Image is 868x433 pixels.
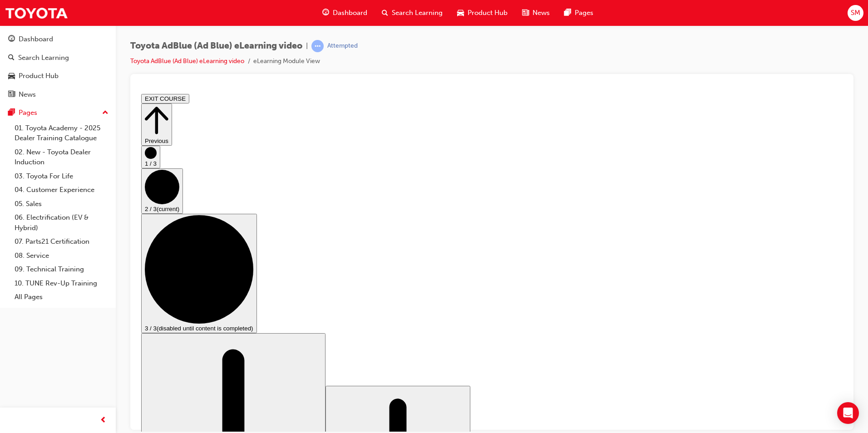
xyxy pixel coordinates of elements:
span: pages-icon [8,109,15,117]
div: Product Hub [19,71,59,81]
a: guage-iconDashboard [315,4,375,22]
span: Dashboard [333,8,367,18]
a: 07. Parts21 Certification [11,235,112,249]
div: Search Learning [18,53,69,63]
a: Dashboard [4,31,112,48]
a: Toyota AdBlue (Ad Blue) eLearning video [130,57,244,65]
a: Search Learning [4,49,112,66]
span: car-icon [457,7,464,19]
span: Toyota AdBlue (Ad Blue) eLearning video [130,41,302,51]
span: SM [851,8,860,18]
span: prev-icon [100,415,107,426]
span: Previous [7,47,31,54]
span: News [533,8,550,18]
span: 3 / 3 [7,235,19,241]
a: News [4,86,112,103]
a: Product Hub [4,68,112,84]
a: 06. Electrification (EV & Hybrid) [11,211,112,235]
div: News [19,89,36,100]
span: search-icon [382,7,388,19]
div: Open Intercom Messenger [837,402,859,424]
span: news-icon [8,91,15,99]
span: 1 / 3 [7,70,19,77]
div: Pages [19,108,37,118]
span: search-icon [8,54,15,62]
a: 01. Toyota Academy - 2025 Dealer Training Catalogue [11,121,112,145]
button: 2 / 3(current) [4,78,45,123]
button: Previous [4,13,35,55]
a: pages-iconPages [557,4,601,22]
a: search-iconSearch Learning [375,4,450,22]
a: car-iconProduct Hub [450,4,515,22]
a: news-iconNews [515,4,557,22]
button: DashboardSearch LearningProduct HubNews [4,29,112,104]
span: Search Learning [392,8,443,18]
span: Pages [575,8,593,18]
span: 2 / 3 [7,115,19,122]
div: Dashboard [19,34,53,44]
div: Attempted [327,42,358,50]
button: 3 / 3(disabled until content is completed) [4,123,119,243]
a: 08. Service [11,249,112,263]
span: Product Hub [468,8,508,18]
a: 03. Toyota For Life [11,169,112,183]
span: guage-icon [8,35,15,44]
img: Trak [5,3,68,23]
li: eLearning Module View [253,56,320,67]
a: All Pages [11,290,112,304]
button: EXIT COURSE [4,4,52,13]
a: 04. Customer Experience [11,183,112,197]
span: | [306,41,308,51]
span: up-icon [102,107,108,119]
span: pages-icon [564,7,571,19]
span: learningRecordVerb_ATTEMPT-icon [311,40,324,52]
a: 09. Technical Training [11,262,112,276]
button: Pages [4,104,112,121]
a: 05. Sales [11,197,112,211]
span: news-icon [522,7,529,19]
span: guage-icon [322,7,329,19]
span: car-icon [8,72,15,80]
a: 02. New - Toyota Dealer Induction [11,145,112,169]
button: 1 / 3 [4,55,23,78]
button: SM [848,5,863,21]
a: 10. TUNE Rev-Up Training [11,276,112,290]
